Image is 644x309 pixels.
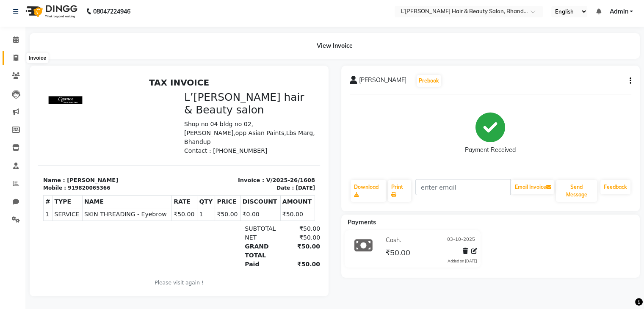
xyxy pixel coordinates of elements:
p: Contact : [PHONE_NUMBER] [146,72,277,81]
th: PRICE [177,121,202,134]
td: ₹50.00 [177,134,202,147]
td: SERVICE [14,134,44,147]
div: Invoice [27,53,48,63]
div: ₹50.00 [242,159,282,168]
div: SUBTOTAL [202,150,242,159]
a: Print [388,180,411,202]
span: Payments [348,218,376,226]
th: NAME [44,121,134,134]
h2: TAX INVOICE [5,3,277,14]
div: ₹50.00 [242,168,282,186]
span: Cash. [385,236,401,245]
th: # [6,121,15,134]
div: Payment Received [465,146,516,154]
p: Invoice : V/2025-26/1608 [146,102,277,110]
button: Email Invoice [511,180,554,194]
th: AMOUNT [242,121,276,134]
span: SKIN THREADING - Eyebrow [46,136,132,145]
span: 03-10-2025 [447,236,475,245]
span: Admin [609,7,628,16]
span: [PERSON_NAME] [359,76,406,88]
div: [DATE] [257,110,277,118]
div: 919820065366 [30,110,72,118]
div: Mobile : [5,110,28,118]
div: View Invoice [30,33,640,59]
td: 1 [159,134,177,147]
a: Feedback [600,180,630,194]
div: ₹50.00 [242,150,282,159]
div: Paid [202,186,242,195]
div: ₹50.00 [242,186,282,195]
th: RATE [134,121,159,134]
span: ₹50.00 [385,248,410,259]
input: enter email [415,179,511,195]
th: QTY [159,121,177,134]
p: Name : [PERSON_NAME] [5,102,136,110]
th: DISCOUNT [202,121,242,134]
div: Added on [DATE] [448,258,477,264]
button: Send Message [556,180,597,202]
td: ₹50.00 [134,134,159,147]
p: Please visit again ! [5,205,277,212]
td: ₹0.00 [202,134,242,147]
td: 1 [6,134,15,147]
div: GRAND TOTAL [202,168,242,186]
div: NET [202,159,242,168]
td: ₹50.00 [242,134,276,147]
h3: L’[PERSON_NAME] hair & Beauty salon [146,17,277,42]
th: TYPE [14,121,44,134]
div: Date : [238,110,256,118]
p: Shop no 04 bldg no 02, [PERSON_NAME],opp Asian Paints,Lbs Marg, Bhandup [146,46,277,72]
a: Download [351,180,387,202]
button: Prebook [417,75,441,87]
